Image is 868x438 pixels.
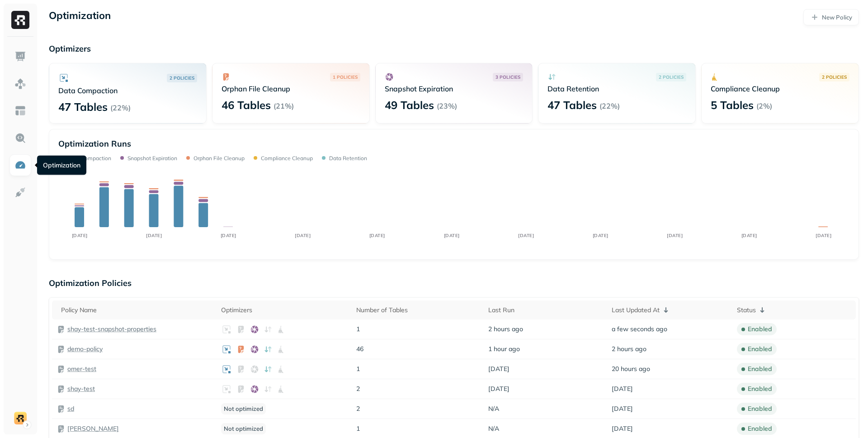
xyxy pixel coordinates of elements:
p: 3 POLICIES [495,74,520,81]
p: Compliance Cleanup [261,155,313,162]
div: Optimization [37,156,86,175]
p: Data Compaction [58,86,197,95]
img: Integrations [14,186,26,198]
p: Optimizers [49,43,859,54]
p: enabled [748,424,772,433]
p: Compliance Cleanup [711,84,849,93]
a: New Policy [803,9,859,25]
p: Orphan File Cleanup [193,155,245,162]
img: Asset Explorer [14,105,26,117]
p: enabled [748,325,772,333]
p: 2 [356,405,479,413]
a: [PERSON_NAME] [67,424,119,433]
a: sd [67,405,74,413]
span: [DATE] [488,365,509,373]
span: N/A [488,405,499,413]
tspan: [DATE] [593,233,609,238]
tspan: [DATE] [816,233,831,238]
span: 2 hours ago [612,345,646,353]
p: enabled [748,385,772,393]
p: New Policy [822,13,852,22]
div: Number of Tables [356,305,479,315]
img: Assets [14,78,26,90]
p: ( 21% ) [274,101,294,110]
p: Optimization [49,9,111,25]
p: 1 [356,365,479,373]
p: Orphan File Cleanup [222,84,360,93]
tspan: [DATE] [369,233,385,238]
p: ( 2% ) [756,101,772,110]
tspan: [DATE] [741,233,757,238]
a: omer-test [67,365,96,373]
span: 20 hours ago [612,365,650,373]
p: Data Retention [329,155,367,162]
p: 5 Tables [711,98,754,112]
a: shay-test-snapshot-properties [67,325,156,333]
p: ( 22% ) [110,103,131,112]
p: ( 23% ) [437,101,457,110]
span: N/A [488,424,499,433]
span: [DATE] [612,405,633,413]
span: [DATE] [612,424,633,433]
p: Data Compaction [67,155,111,162]
p: ( 22% ) [599,101,620,110]
p: Optimization Policies [49,278,859,288]
span: 2 hours ago [488,325,523,333]
p: 47 Tables [547,98,597,112]
p: enabled [748,345,772,353]
img: Query Explorer [14,132,26,144]
img: Dashboard [14,51,26,62]
p: 46 Tables [222,98,271,112]
p: Snapshot Expiration [385,84,524,93]
p: 49 Tables [385,98,434,112]
img: demo [14,412,27,424]
p: Optimization Runs [58,138,131,149]
tspan: [DATE] [518,233,534,238]
span: [DATE] [612,385,633,393]
span: a few seconds ago [612,325,667,333]
p: enabled [748,405,772,413]
img: Optimization [14,159,26,171]
tspan: [DATE] [295,233,311,238]
img: Ryft [11,11,29,29]
p: 47 Tables [58,100,108,114]
div: Policy Name [61,305,212,315]
p: enabled [748,365,772,373]
span: [DATE] [488,385,509,393]
div: Status [737,305,851,315]
tspan: [DATE] [221,233,236,238]
p: 46 [356,345,479,353]
p: 2 POLICIES [170,75,194,81]
a: shay-test [67,385,95,393]
tspan: [DATE] [667,233,683,238]
tspan: [DATE] [444,233,460,238]
p: Data Retention [547,84,686,93]
p: 2 POLICIES [822,74,847,81]
div: Last Run [488,305,603,315]
p: 1 [356,325,479,333]
p: Snapshot Expiration [127,155,177,162]
p: Not optimized [221,423,266,434]
p: 1 POLICIES [333,74,358,81]
tspan: [DATE] [146,233,162,238]
tspan: [DATE] [72,233,88,238]
p: 1 [356,424,479,433]
p: 2 [356,385,479,393]
div: Last Updated At [612,305,728,315]
a: demo-policy [67,345,103,353]
span: 1 hour ago [488,345,520,353]
div: Optimizers [221,305,347,315]
p: 2 POLICIES [659,74,684,81]
p: Not optimized [221,403,266,414]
